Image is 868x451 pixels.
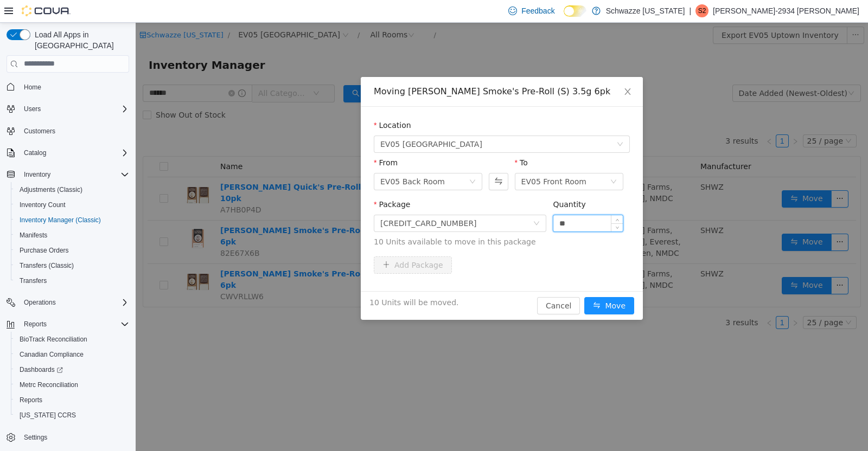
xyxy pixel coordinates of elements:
[24,127,55,136] span: Customers
[20,276,47,285] span: Transfers
[20,231,47,240] span: Manifests
[521,5,554,16] span: Feedback
[24,170,50,179] span: Inventory
[2,79,133,95] button: Home
[238,214,494,225] span: 10 Units available to move in this package
[476,201,487,209] span: Decrease Value
[24,149,46,157] span: Catalog
[2,295,133,310] button: Operations
[480,195,483,199] i: icon: up
[30,29,129,51] span: Load All Apps in [GEOGRAPHIC_DATA]
[20,261,74,270] span: Transfers (Classic)
[20,396,42,404] span: Reports
[713,4,859,17] p: [PERSON_NAME]-2934 [PERSON_NAME]
[11,243,133,258] button: Purchase Orders
[15,378,129,391] span: Metrc Reconciliation
[480,203,483,207] i: icon: down
[24,83,41,92] span: Home
[20,81,46,94] a: Home
[15,363,67,376] a: Dashboards
[20,411,76,420] span: [US_STATE] CCRS
[20,246,69,255] span: Purchase Orders
[20,146,50,159] button: Catalog
[2,101,133,117] button: Users
[386,151,451,167] div: EV05 Front Room
[11,228,133,243] button: Manifests
[20,168,129,181] span: Inventory
[15,333,129,346] span: BioTrack Reconciliation
[15,348,129,361] span: Canadian Compliance
[234,274,323,286] span: 10 Units will be moved.
[20,102,45,115] button: Users
[15,214,105,227] a: Inventory Manager (Classic)
[20,124,129,138] span: Customers
[24,105,41,113] span: Users
[15,259,78,272] a: Transfers (Classic)
[238,177,275,186] label: Package
[15,333,92,346] a: BioTrack Reconciliation
[417,177,450,186] label: Quantity
[15,378,82,391] a: Metrc Reconciliation
[15,214,129,227] span: Inventory Manager (Classic)
[11,377,133,392] button: Metrc Reconciliation
[401,274,444,292] button: Cancel
[20,431,52,444] a: Settings
[15,274,51,287] a: Transfers
[15,229,52,242] a: Manifests
[15,244,129,257] span: Purchase Orders
[15,229,129,242] span: Manifests
[11,347,133,362] button: Canadian Compliance
[488,65,496,73] i: icon: close
[20,318,129,331] span: Reports
[15,409,80,422] a: [US_STATE] CCRS
[398,197,404,205] i: icon: down
[20,80,129,94] span: Home
[20,318,51,331] button: Reports
[2,167,133,182] button: Inventory
[15,259,129,272] span: Transfers (Classic)
[20,102,129,115] span: Users
[15,363,129,376] span: Dashboards
[2,429,133,445] button: Settings
[15,348,88,361] a: Canadian Compliance
[24,320,47,328] span: Reports
[20,146,129,159] span: Catalog
[15,183,129,196] span: Adjustments (Classic)
[449,274,499,292] button: icon: swapMove
[245,151,309,167] div: EV05 Back Room
[698,4,706,17] span: S2
[11,408,133,423] button: [US_STATE] CCRS
[2,145,133,160] button: Catalog
[15,183,87,196] a: Adjustments (Classic)
[353,150,372,167] button: Swap
[24,433,47,442] span: Settings
[564,17,564,17] span: Dark Mode
[245,113,347,130] span: EV05 Uptown
[20,201,66,209] span: Inventory Count
[15,394,47,407] a: Reports
[15,244,73,257] a: Purchase Orders
[22,5,71,16] img: Cova
[15,198,129,211] span: Inventory Count
[20,125,60,138] a: Customers
[11,362,133,377] a: Dashboards
[379,136,392,144] label: To
[238,136,262,144] label: From
[689,4,691,17] p: |
[695,4,709,17] div: Steven-2934 Fuentes
[15,274,129,287] span: Transfers
[606,4,685,17] p: Schwazze [US_STATE]
[475,156,481,163] i: icon: down
[24,298,56,307] span: Operations
[20,216,101,224] span: Inventory Manager (Classic)
[564,5,586,17] input: Dark Mode
[11,258,133,273] button: Transfers (Classic)
[20,365,63,374] span: Dashboards
[238,234,316,251] button: icon: plusAdd Package
[20,430,129,444] span: Settings
[20,350,84,359] span: Canadian Compliance
[477,54,507,85] button: Close
[481,118,488,126] i: icon: down
[2,317,133,332] button: Reports
[334,156,340,163] i: icon: down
